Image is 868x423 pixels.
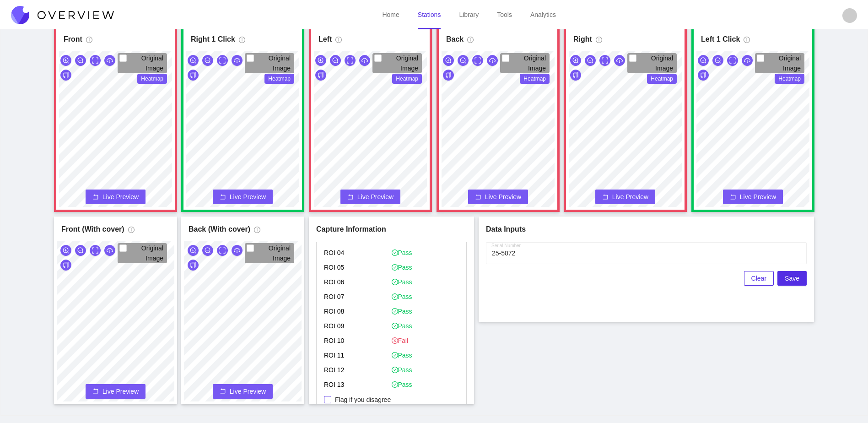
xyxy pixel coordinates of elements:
span: expand [92,247,98,255]
span: copy [190,262,196,269]
span: cloud-download [616,57,623,65]
span: Heatmap [264,74,294,84]
span: Heatmap [647,74,677,84]
p: ROI 09 [324,320,392,334]
span: zoom-out [715,57,721,65]
span: info-circle [467,37,474,47]
span: Live Preview [357,192,394,201]
button: expand [217,55,228,66]
button: rollbackLive Preview [213,190,273,204]
span: Pass [392,248,412,257]
span: Original Image [269,244,291,262]
button: zoom-out [202,245,213,256]
button: cloud-download [614,55,625,66]
span: Live Preview [230,192,266,201]
span: check-circle [392,352,398,358]
button: cloud-download [232,245,243,256]
span: rollback [602,194,609,201]
button: zoom-out [458,55,469,66]
span: zoom-out [205,57,211,65]
span: copy [190,72,196,79]
span: check-circle [392,308,398,315]
span: check-circle [392,293,398,300]
span: Live Preview [230,387,266,396]
span: Pass [392,263,412,272]
h1: Left 1 Click [701,34,740,45]
button: cloud-download [104,55,115,66]
span: cloud-download [744,57,750,65]
button: rollbackLive Preview [340,190,400,204]
button: zoom-out [75,245,86,256]
span: Original Image [269,54,291,72]
button: zoom-in [443,55,454,66]
span: rollback [475,194,481,201]
button: rollbackLive Preview [86,190,146,204]
span: zoom-out [460,57,466,65]
span: info-circle [239,37,245,47]
span: zoom-in [572,57,579,65]
span: Live Preview [102,387,139,396]
button: zoom-out [75,55,86,66]
span: zoom-in [700,57,706,65]
p: ROI 11 [324,349,392,363]
a: Home [382,11,399,18]
span: cloud-download [107,247,113,255]
button: copy [570,70,581,81]
span: Flag if you disagree [331,395,394,404]
button: zoom-out [202,55,213,66]
span: Original Image [779,54,801,72]
span: Pass [392,307,412,316]
span: cloud-download [234,57,240,65]
button: cloud-download [104,245,115,256]
h1: Back [446,34,464,45]
span: Heatmap [137,74,167,84]
span: expand [474,57,481,65]
span: Live Preview [740,192,776,201]
a: Analytics [530,11,556,18]
span: cloud-download [361,57,368,65]
span: rollback [220,388,226,395]
span: Live Preview [612,192,648,201]
button: zoom-in [60,55,71,66]
span: zoom-in [63,247,69,255]
button: Clear [744,271,774,286]
button: expand [727,55,738,66]
button: copy [60,260,71,271]
span: zoom-out [205,247,211,255]
button: cloud-download [359,55,370,66]
span: copy [572,72,579,79]
button: zoom-out [712,55,723,66]
span: Pass [392,321,412,331]
button: rollbackLive Preview [86,384,146,399]
span: Original Image [396,54,418,72]
button: rollbackLive Preview [213,384,273,399]
button: copy [188,260,199,271]
span: check-circle [392,367,398,373]
span: expand [347,57,353,65]
span: rollback [92,194,99,201]
button: copy [443,70,454,81]
span: Pass [392,365,412,374]
span: info-circle [744,37,750,47]
button: zoom-in [188,55,199,66]
span: Heatmap [775,74,804,84]
h1: Front (With cover) [61,224,124,235]
button: expand [217,245,228,256]
button: zoom-in [315,55,326,66]
button: copy [188,70,199,81]
label: Serial Number [491,242,521,249]
img: Overview [11,6,114,24]
span: zoom-in [190,57,196,65]
span: zoom-out [77,247,84,255]
button: copy [698,70,709,81]
span: Clear [751,273,766,283]
span: Pass [392,277,412,287]
p: ROI 12 [324,363,392,378]
span: check-circle [392,381,398,388]
span: expand [219,57,226,65]
span: Original Image [141,54,163,72]
span: rollback [347,194,354,201]
span: check-circle [392,279,398,285]
h1: Left [318,34,332,45]
span: Pass [392,292,412,301]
